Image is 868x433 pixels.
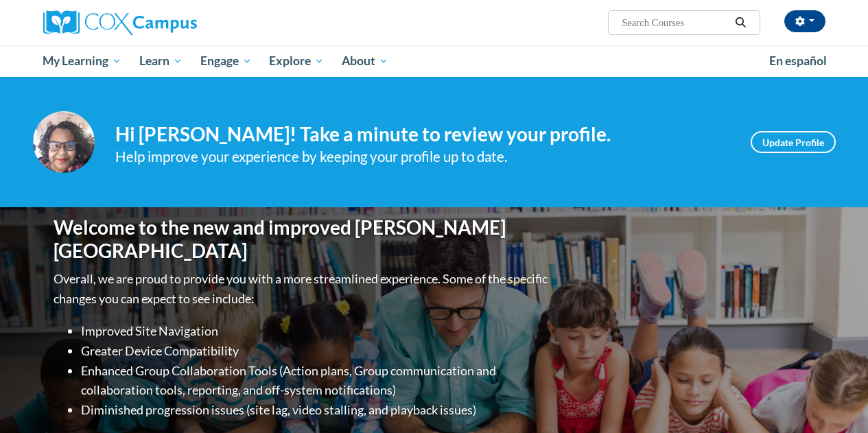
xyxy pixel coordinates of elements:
p: Overall, we are proud to provide you with a more streamlined experience. Some of the specific cha... [54,269,551,309]
h4: Hi [PERSON_NAME]! Take a minute to review your profile. [115,123,730,146]
div: Main menu [33,45,836,77]
a: About [333,45,397,77]
span: Explore [269,53,324,69]
span: My Learning [43,53,121,69]
img: Cox Campus [43,10,197,35]
a: Engage [191,45,261,77]
span: Engage [200,53,252,69]
a: Explore [260,45,333,77]
input: Search Courses [620,14,730,31]
li: Enhanced Group Collaboration Tools (Action plans, Group communication and collaboration tools, re... [81,361,551,401]
span: Learn [139,53,183,69]
span: About [342,53,388,69]
button: Search [730,14,751,31]
a: Cox Campus [43,10,290,35]
a: Learn [130,45,191,77]
a: My Learning [34,45,131,77]
a: En español [760,47,836,75]
img: Profile Image [33,111,95,173]
h1: Welcome to the new and improved [PERSON_NAME][GEOGRAPHIC_DATA] [54,216,551,262]
li: Improved Site Navigation [81,321,551,341]
button: Account Settings [784,10,825,32]
li: Greater Device Compatibility [81,341,551,361]
a: Update Profile [751,131,836,153]
span: En español [769,54,827,68]
div: Help improve your experience by keeping your profile up to date. [115,145,730,168]
li: Diminished progression issues (site lag, video stalling, and playback issues) [81,400,551,420]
